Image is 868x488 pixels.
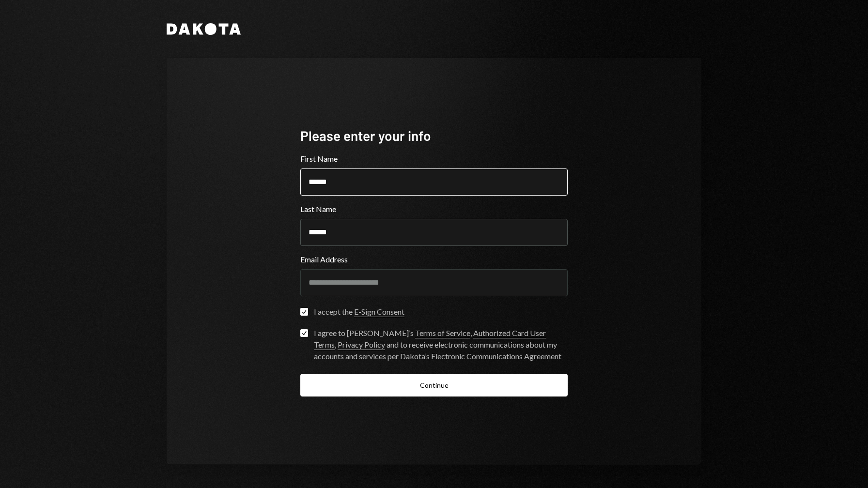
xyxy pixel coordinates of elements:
[314,328,546,350] a: Authorized Card User Terms
[300,126,568,145] div: Please enter your info
[314,306,404,318] div: I accept the
[300,308,308,316] button: I accept the E-Sign Consent
[300,153,568,165] label: First Name
[300,254,568,265] label: Email Address
[314,327,568,362] div: I agree to [PERSON_NAME]’s , , and to receive electronic communications about my accounts and ser...
[300,329,308,337] button: I agree to [PERSON_NAME]’s Terms of Service, Authorized Card User Terms, Privacy Policy and to re...
[354,307,404,317] a: E-Sign Consent
[338,340,385,350] a: Privacy Policy
[300,374,568,396] button: Continue
[300,203,568,215] label: Last Name
[415,328,470,338] a: Terms of Service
